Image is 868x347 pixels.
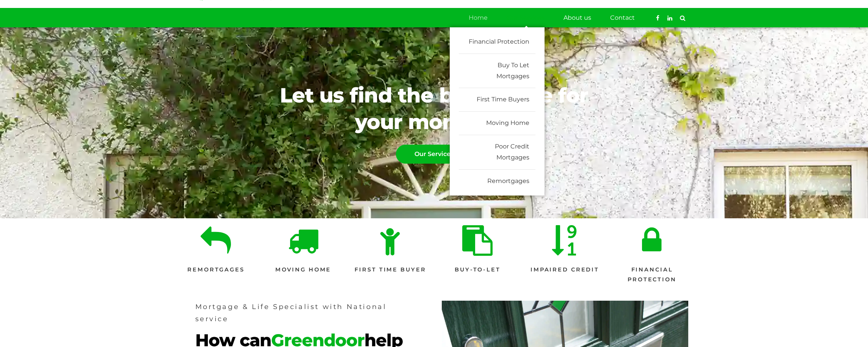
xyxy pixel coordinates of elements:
span: First Time Buyer [355,265,426,275]
a: Home [469,8,488,27]
span: Financial Protection [616,265,688,285]
span: Remortgages [187,265,245,275]
span: Our Services [396,145,472,163]
a: Poor Credit Mortgages [459,135,535,170]
span: Let us find the best home for your mortgage [265,82,603,135]
a: Financial Protection [459,30,535,54]
span: Impaired Credit [531,265,599,275]
span: Buy-to-let [455,265,501,275]
a: Our Services [507,8,545,27]
a: Remortgages [459,170,535,193]
span: Mortgage & Life Specialist with National service [195,301,411,325]
a: Our Services [396,145,472,164]
a: Moving Home [459,112,535,135]
a: Buy To Let Mortgages [459,54,535,88]
span: Moving Home [275,265,331,275]
a: About us [563,8,591,27]
a: Contact [610,8,635,27]
a: First Time Buyers [459,88,535,112]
